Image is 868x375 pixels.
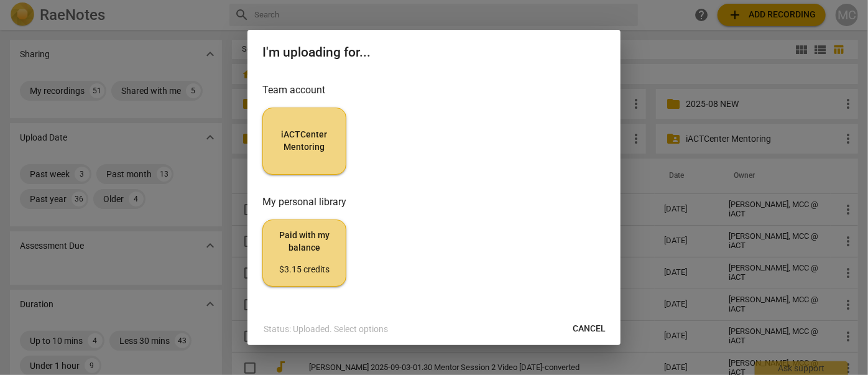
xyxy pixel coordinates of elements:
[262,195,606,210] h3: My personal library
[273,129,336,153] span: iACTCenter Mentoring
[573,323,606,335] span: Cancel
[262,83,606,98] h3: Team account
[264,323,388,336] p: Status: Uploaded. Select options
[273,264,336,276] div: $3.15 credits
[262,220,346,287] button: Paid with my balance$3.15 credits
[262,45,606,60] h2: I'm uploading for...
[563,318,616,340] button: Cancel
[273,229,336,276] span: Paid with my balance
[262,108,346,175] button: iACTCenter Mentoring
